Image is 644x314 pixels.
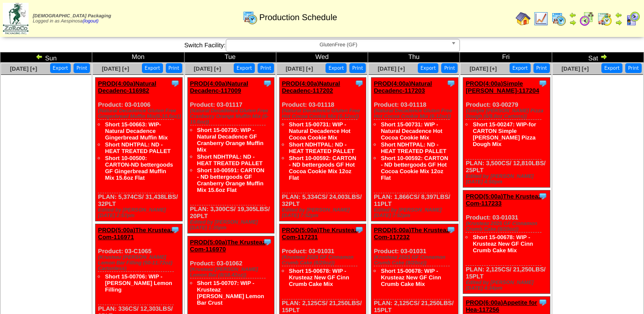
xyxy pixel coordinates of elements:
[466,193,541,207] a: PROD(5:00a)The Krusteaz Com-117233
[282,108,366,119] div: (Natural Decadence Gluten Free Hot Cocoa Cookie Mix (6-12oz))
[184,52,276,63] td: Tue
[579,11,594,26] img: calendarblend.gif
[470,66,497,72] a: [DATE] [+]
[234,63,255,73] button: Export
[190,219,274,231] div: Edited by [PERSON_NAME] [DATE] 1:35pm
[569,19,577,26] img: arrowright.gif
[187,78,274,234] div: Product: 03-01117 PLAN: 3,300CS / 19,305LBS / 20PLT
[473,121,536,147] a: Short 15-00247: WIP-for CARTON Simple [PERSON_NAME] Pizza Dough Mix
[105,121,168,141] a: Short 15-00663: WIP-Natural Decadence Gingerbread Muffin Mix
[326,63,347,73] button: Export
[460,52,552,63] td: Fri
[96,78,183,221] div: Product: 03-01006 PLAN: 5,374CS / 31,438LBS / 32PLT
[381,121,442,141] a: Short 15-00731: WIP - Natural Decadence Hot Cocoa Cookie Mix
[82,19,98,24] a: (logout)
[289,141,355,154] a: Short NDHTPAL: ND - HEAT TREATED PALLET
[170,225,180,234] img: Tooltip
[446,79,456,88] img: Tooltip
[533,63,550,73] button: Print
[74,63,90,73] button: Print
[289,121,350,141] a: Short 15-00731: WIP - Natural Decadence Hot Cocoa Cookie Mix
[276,52,368,63] td: Wed
[289,268,349,287] a: Short 15-00678: WIP - Krusteaz New GF Cinn Crumb Cake Mix
[418,63,439,73] button: Export
[466,299,537,313] a: PROD(6:00a)Appetite for Hea-117256
[473,234,533,254] a: Short 15-00678: WIP - Krusteaz New GF Cinn Crumb Cake Mix
[368,52,460,63] td: Thu
[258,63,274,73] button: Print
[378,66,405,72] a: [DATE] [+]
[510,63,531,73] button: Export
[625,11,640,26] img: calendarcustomer.gif
[446,225,456,234] img: Tooltip
[466,80,539,94] a: PROD(4:00a)Simple [PERSON_NAME]-117204
[197,127,264,153] a: Short 15-00730: WIP - Natural Decadence GF Cranberry Orange Muffin Mix
[102,66,129,72] a: [DATE] [+]
[538,79,548,88] img: Tooltip
[98,255,182,271] div: (Krusteaz [PERSON_NAME] Lemon Bar Filling (50-11.72oz) Cartonless)
[263,237,272,247] img: Tooltip
[36,53,43,60] img: arrowleft.gif
[10,66,37,72] span: [DATE] [+]
[50,63,71,73] button: Export
[98,108,182,119] div: (Natural Decadence Gluten Free Gingerbread Muffin Mix(6-15.6oz))
[279,78,366,221] div: Product: 03-01118 PLAN: 5,334CS / 24,003LBS / 32PLT
[190,239,266,253] a: PROD(5:00a)The Krusteaz Com-116970
[33,14,111,24] span: Logged in as Aespinosa
[374,255,458,266] div: (Krusteaz 2025 GF Cinnamon Crumb Cake (8/20oz))
[194,66,221,72] a: [DATE] [+]
[0,52,92,63] td: Sun
[600,53,607,60] img: arrowright.gif
[282,80,340,94] a: PROD(4:00a)Natural Decadenc-117202
[441,63,458,73] button: Print
[190,80,248,94] a: PROD(4:00a)Natural Decadenc-117009
[197,280,264,306] a: Short 15-00707: WIP - Krusteaz [PERSON_NAME] Lemon Bar Crust
[282,207,366,219] div: Edited by [PERSON_NAME] [DATE] 7:52pm
[355,225,364,234] img: Tooltip
[551,11,566,26] img: calendarprod.gif
[371,78,459,221] div: Product: 03-01118 PLAN: 1,866CS / 8,397LBS / 11PLT
[92,52,184,63] td: Mon
[625,63,642,73] button: Print
[289,155,356,181] a: Short 10-00592: CARTON - ND bettergoods GF Hot Cocoa Cookie Mix 12oz Flat
[374,207,458,219] div: Edited by [PERSON_NAME] [DATE] 7:52pm
[105,273,172,293] a: Short 15-00706: WIP - [PERSON_NAME] Lemon Filling
[374,80,432,94] a: PROD(4:00a)Natural Decadenc-117203
[538,298,548,307] img: Tooltip
[286,66,313,72] a: [DATE] [+]
[3,3,29,34] img: zoroco-logo-small.webp
[197,167,265,193] a: Short 10-00591: CARTON - ND bettergoods GF Cranberry Orange Muffin Mix 15.6oz Flat
[166,63,182,73] button: Print
[105,141,170,154] a: Short NDHTPAL: ND - HEAT TREATED PALLET
[381,268,441,287] a: Short 15-00678: WIP - Krusteaz New GF Cinn Crumb Cake Mix
[466,221,550,232] div: (Krusteaz 2025 GF Cinnamon Crumb Cake (8/20oz))
[552,52,644,63] td: Sat
[263,79,272,88] img: Tooltip
[615,11,622,19] img: arrowleft.gif
[466,174,550,185] div: Edited by [PERSON_NAME] [DATE] 4:50pm
[466,280,550,291] div: Edited by [PERSON_NAME] [DATE] 4:34pm
[243,10,258,25] img: calendarprod.gif
[562,66,589,72] a: [DATE] [+]
[230,39,447,51] span: GlutenFree (GF)
[466,108,550,119] div: (Simple [PERSON_NAME] Pizza Dough (6/9.8oz Cartons))
[33,14,111,19] span: [DEMOGRAPHIC_DATA] Packaging
[282,226,357,241] a: PROD(5:00a)The Krusteaz Com-117231
[374,226,449,241] a: PROD(5:00a)The Krusteaz Com-117232
[463,78,550,188] div: Product: 03-00279 PLAN: 3,500CS / 12,810LBS / 25PLT
[190,108,274,125] div: (Natural Decadence Gluten Free Cranberry Orange Muffin Mix (6-15.6oz))
[597,11,612,26] img: calendarinout.gif
[349,63,366,73] button: Print
[197,153,263,167] a: Short NDHTPAL: ND - HEAT TREATED PALLET
[381,141,446,154] a: Short NDHTPAL: ND - HEAT TREATED PALLET
[615,19,622,26] img: arrowright.gif
[142,63,163,73] button: Export
[516,11,531,26] img: home.gif
[98,80,156,94] a: PROD(4:00a)Natural Decadenc-116982
[533,11,548,26] img: line_graph.gif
